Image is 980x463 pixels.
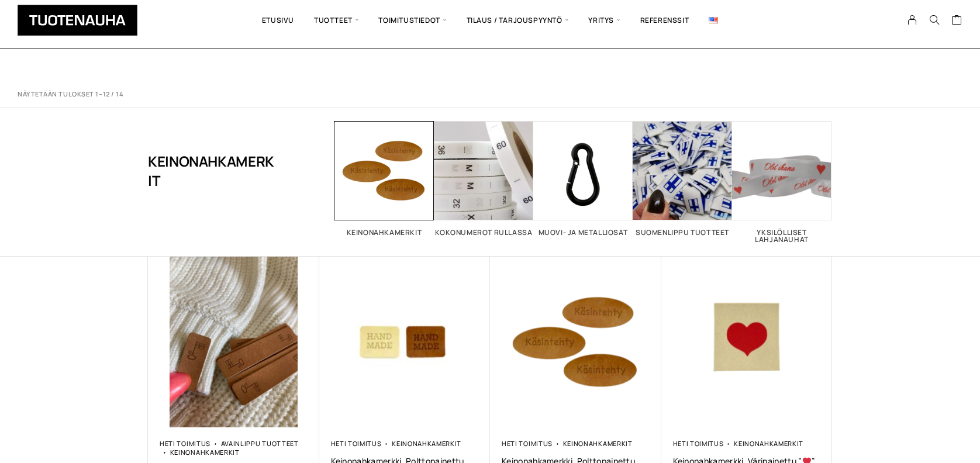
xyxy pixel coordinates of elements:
span: Tilaus / Tarjouspyyntö [457,1,579,40]
a: Visit product category Keinonahkamerkit [334,121,434,236]
img: English [709,17,718,23]
h2: Suomenlippu tuotteet [633,229,732,236]
a: Visit product category Kokonumerot rullassa [434,121,533,236]
a: Keinonahkamerkit [734,439,803,448]
span: Tuotteet [304,1,368,40]
a: Cart [951,14,962,28]
h2: Kokonumerot rullassa [434,229,533,236]
h2: Yksilölliset lahjanauhat [732,229,831,243]
a: Avainlippu tuotteet [221,439,299,448]
p: Näytetään tulokset 1–12 / 14 [18,90,123,99]
span: Toimitustiedot [368,1,456,40]
a: Etusivu [252,1,304,40]
a: Visit product category Muovi- ja metalliosat [533,121,633,236]
a: Heti toimitus [331,439,382,448]
img: Tuotenauha Oy [18,5,137,36]
h2: Muovi- ja metalliosat [533,229,633,236]
h2: Keinonahkamerkit [334,229,434,236]
a: Referenssit [630,1,699,40]
a: Visit product category Yksilölliset lahjanauhat [732,121,831,243]
h1: Keinonahkamerkit [148,121,276,220]
a: Heti toimitus [673,439,724,448]
button: Search [923,15,946,25]
a: Keinonahkamerkit [392,439,461,448]
a: Visit product category Suomenlippu tuotteet [633,121,732,236]
a: My Account [901,15,924,25]
a: Heti toimitus [160,439,211,448]
a: Heti toimitus [502,439,553,448]
a: Keinonahkamerkit [563,439,633,448]
a: Keinonahkamerkit [170,448,240,457]
span: Yritys [578,1,630,40]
